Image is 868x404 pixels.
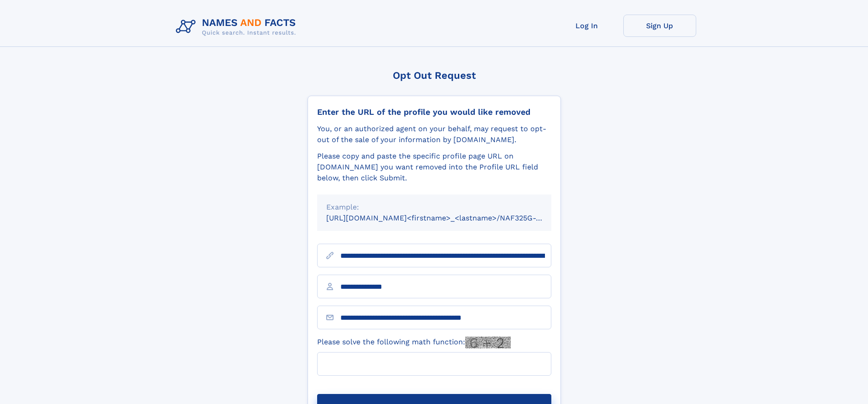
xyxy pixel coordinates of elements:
[317,337,511,348] label: Please solve the following math function:
[623,15,696,37] a: Sign Up
[317,123,551,145] div: You, or an authorized agent on your behalf, may request to opt-out of the sale of your informatio...
[550,15,623,37] a: Log In
[326,214,569,222] small: [URL][DOMAIN_NAME]<firstname>_<lastname>/NAF325G-xxxxxxxx
[172,15,303,39] img: Logo Names and Facts
[308,70,561,81] div: Opt Out Request
[326,202,542,213] div: Example:
[317,151,551,184] div: Please copy and paste the specific profile page URL on [DOMAIN_NAME] you want removed into the Pr...
[317,107,551,117] div: Enter the URL of the profile you would like removed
